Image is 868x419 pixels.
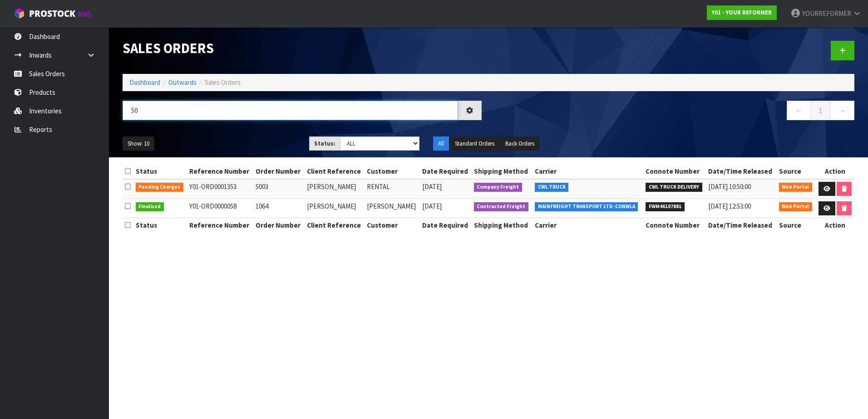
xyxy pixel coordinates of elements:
th: Status [133,164,187,179]
strong: Y01 - YOUR REFORMER [712,9,772,16]
span: [DATE] 10:50:00 [708,182,751,191]
h1: Sales Orders [123,41,482,56]
span: [DATE] [422,182,442,191]
td: Y01-ORD0000058 [187,199,253,218]
th: Client Reference [305,218,365,233]
th: Date/Time Released [706,164,776,179]
th: Reference Number [187,164,253,179]
a: Dashboard [129,78,160,87]
th: Date/Time Released [706,218,776,233]
th: Source [777,218,816,233]
a: ← [787,101,811,120]
span: Web Portal [779,183,813,192]
span: YOURREFORMER [802,9,851,18]
th: Shipping Method [472,164,533,179]
th: Reference Number [187,218,253,233]
th: Order Number [253,164,304,179]
td: [PERSON_NAME] [365,199,419,218]
span: Company Freight [474,183,523,192]
th: Customer [365,164,419,179]
td: RENTAL [365,179,419,199]
span: Pending Charges [136,183,184,192]
th: Customer [365,218,419,233]
button: Standard Orders [450,136,499,151]
th: Connote Number [643,164,706,179]
th: Date Required [420,164,472,179]
span: MAINFREIGHT TRANSPORT LTD -CONWLA [535,202,638,211]
td: Y01-ORD0001353 [187,179,253,199]
th: Carrier [533,164,643,179]
strong: Status: [314,140,335,147]
th: Carrier [533,218,643,233]
th: Status [133,218,187,233]
span: Web Portal [779,202,813,211]
th: Shipping Method [472,218,533,233]
th: Connote Number [643,218,706,233]
input: Search sales orders [123,101,458,120]
button: All [433,136,449,151]
th: Action [816,218,854,233]
span: CWL TRUCK [535,183,569,192]
span: [DATE] 12:53:00 [708,202,751,210]
span: Contracted Freight [474,202,529,211]
small: WMS [77,10,91,19]
span: Finalised [136,202,164,211]
th: Order Number [253,218,304,233]
button: Back Orders [500,136,539,151]
span: Sales Orders [205,78,241,87]
a: 1 [810,101,831,120]
th: Source [777,164,816,179]
img: cube-alt.png [14,8,25,19]
td: [PERSON_NAME] [305,179,365,199]
span: CWL TRUCK DELIVERY [646,183,702,192]
span: [DATE] [422,202,442,210]
td: 5003 [253,179,304,199]
td: 1064 [253,199,304,218]
a: Outwards [168,78,197,87]
td: [PERSON_NAME] [305,199,365,218]
span: FWM46107881 [646,202,685,211]
th: Date Required [420,218,472,233]
a: → [830,101,854,120]
th: Client Reference [305,164,365,179]
span: ProStock [29,8,75,19]
nav: Page navigation [495,101,854,123]
button: Show: 10 [123,136,154,151]
th: Action [816,164,854,179]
